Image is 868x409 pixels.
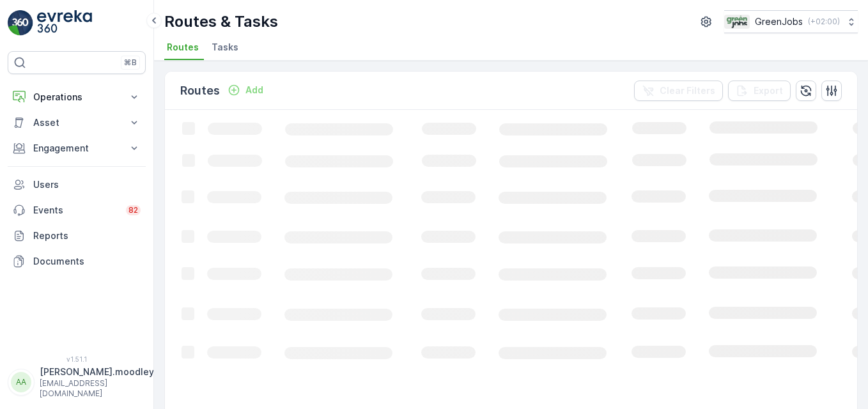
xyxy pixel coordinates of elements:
p: Clear Filters [660,84,715,97]
button: Clear Filters [634,81,723,101]
p: Add [245,84,263,96]
button: AA[PERSON_NAME].moodley[EMAIL_ADDRESS][DOMAIN_NAME] [8,366,146,399]
img: logo [8,10,33,36]
p: Export [754,84,783,97]
a: Users [8,172,146,197]
p: Reports [33,229,141,242]
img: logo_light-DOdMpM7g.png [37,10,92,36]
p: Routes [180,82,220,100]
span: Routes [167,41,199,54]
p: Events [33,204,118,217]
span: Tasks [212,41,238,54]
button: GreenJobs(+02:00) [724,10,858,33]
a: Events82 [8,197,146,223]
span: v 1.51.1 [8,355,146,363]
p: Asset [33,116,120,129]
div: AA [11,372,31,392]
button: Operations [8,84,146,110]
a: Documents [8,249,146,274]
p: Documents [33,255,141,268]
p: 82 [128,205,138,215]
p: Routes & Tasks [164,12,278,32]
p: [EMAIL_ADDRESS][DOMAIN_NAME] [40,378,154,399]
p: ⌘B [124,58,137,68]
button: Export [728,81,791,101]
button: Engagement [8,135,146,161]
a: Reports [8,223,146,249]
button: Asset [8,110,146,135]
p: GreenJobs [755,15,803,28]
p: Operations [33,91,120,104]
button: Add [222,82,268,98]
p: [PERSON_NAME].moodley [40,366,154,378]
p: Users [33,178,141,191]
p: Engagement [33,142,120,155]
img: Green_Jobs_Logo.png [724,15,750,29]
p: ( +02:00 ) [808,17,840,27]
